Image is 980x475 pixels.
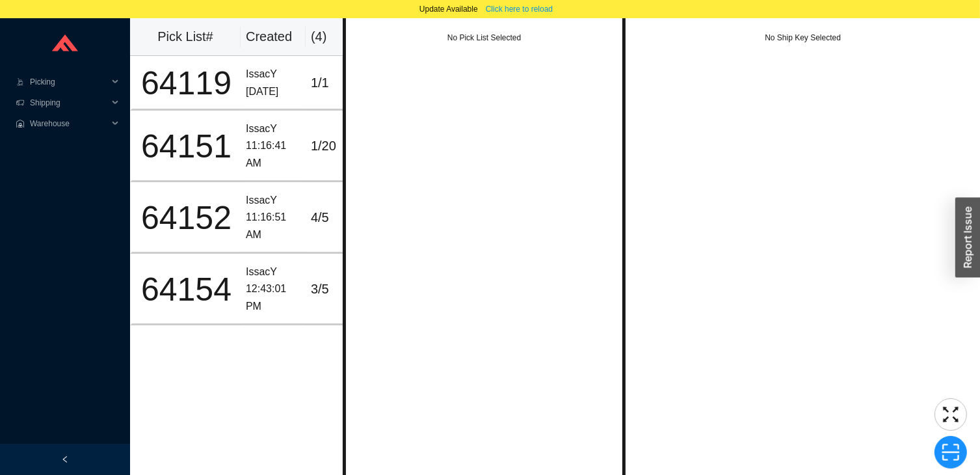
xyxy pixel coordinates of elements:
div: No Ship Key Selected [626,31,980,44]
div: ( 4 ) [311,26,352,47]
div: 64154 [137,273,235,306]
div: 64119 [137,67,235,100]
span: Click here to reload [486,3,553,16]
div: 1 / 1 [311,72,351,94]
th: Pick List# [130,18,241,56]
div: 64152 [137,202,235,234]
div: IssacY [246,192,300,210]
div: IssacY [246,264,300,281]
span: left [61,455,69,463]
span: scan [935,442,966,462]
div: 12:43:01 PM [246,280,300,315]
div: No Pick List Selected [346,31,623,44]
div: 4 / 5 [311,207,351,228]
div: IssacY [246,66,300,83]
button: scan [934,436,967,468]
span: Picking [30,72,108,92]
div: 11:16:51 AM [246,209,300,243]
span: Warehouse [30,113,108,134]
div: 64151 [137,130,235,163]
th: Created [241,18,306,56]
div: [DATE] [246,83,300,101]
span: Shipping [30,92,108,113]
div: IssacY [246,120,300,138]
span: fullscreen [935,405,966,424]
div: 1 / 20 [311,135,351,157]
button: fullscreen [934,398,967,431]
div: 3 / 5 [311,278,351,300]
div: 11:16:41 AM [246,137,300,172]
